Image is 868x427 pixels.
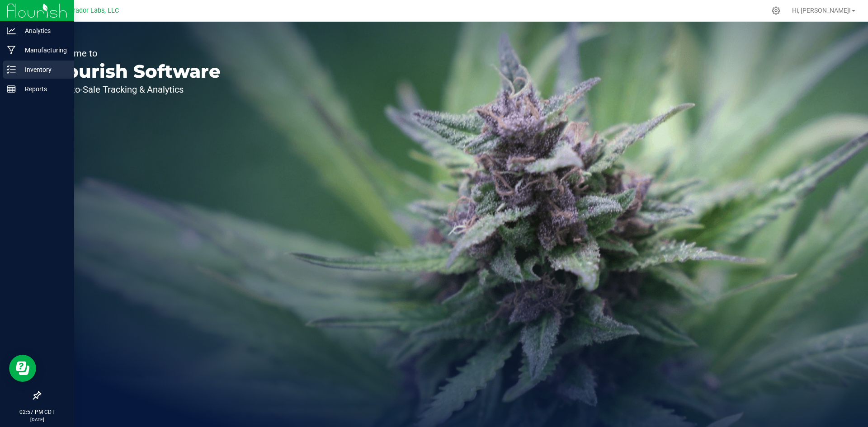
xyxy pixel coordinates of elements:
p: Inventory [16,64,70,75]
p: [DATE] [4,416,70,423]
p: 02:57 PM CDT [4,408,70,416]
p: Welcome to [49,49,221,58]
span: Hi, [PERSON_NAME]! [792,7,851,14]
inline-svg: Manufacturing [7,46,16,55]
p: Flourish Software [49,62,221,80]
div: Manage settings [770,6,782,15]
p: Analytics [16,25,70,36]
inline-svg: Inventory [7,65,16,74]
span: Curador Labs, LLC [66,7,119,14]
iframe: Resource center [9,355,36,382]
p: Seed-to-Sale Tracking & Analytics [49,85,221,94]
inline-svg: Analytics [7,26,16,35]
p: Manufacturing [16,45,70,56]
p: Reports [16,84,70,94]
inline-svg: Reports [7,84,16,94]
